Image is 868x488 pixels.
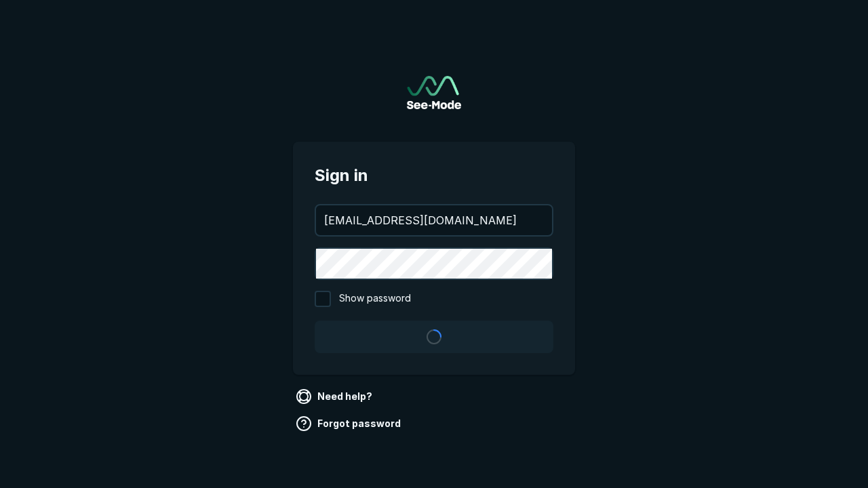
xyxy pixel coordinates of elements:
a: Forgot password [293,413,406,434]
img: See-Mode Logo [407,76,461,109]
span: Sign in [315,163,553,188]
a: Go to sign in [407,76,461,109]
a: Need help? [293,386,378,407]
span: Show password [339,291,411,307]
input: your@email.com [316,205,552,235]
